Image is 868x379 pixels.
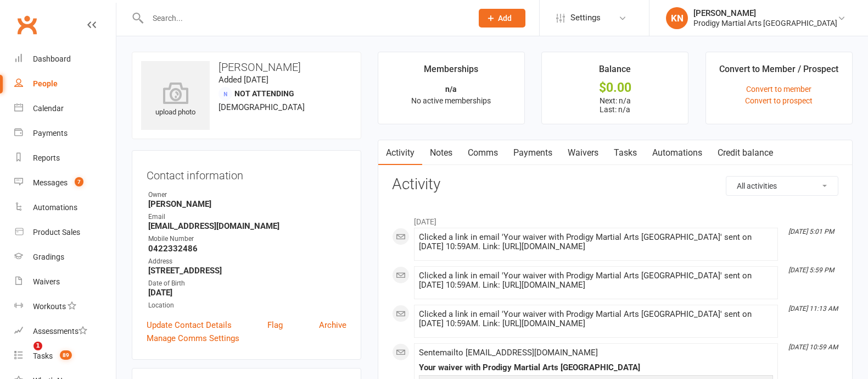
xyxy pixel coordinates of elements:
[141,82,210,118] div: upload photo
[599,62,631,82] div: Balance
[234,89,294,98] span: Not Attending
[33,129,68,138] div: Payments
[319,318,346,332] a: Archive
[148,221,346,231] strong: [EMAIL_ADDRESS][DOMAIN_NAME]
[33,277,60,286] div: Waivers
[14,294,116,319] a: Workouts
[141,61,352,73] h3: [PERSON_NAME]
[148,300,346,311] div: Location
[14,72,116,96] a: People
[14,220,116,245] a: Product Sales
[267,318,283,332] a: Flag
[745,96,813,105] a: Convert to prospect
[219,102,305,112] span: [DEMOGRAPHIC_DATA]
[392,210,838,228] li: [DATE]
[14,195,116,220] a: Automations
[13,11,41,39] a: Clubworx
[33,178,68,187] div: Messages
[33,104,64,113] div: Calendar
[14,171,116,195] a: Messages 7
[424,62,478,82] div: Memberships
[33,351,53,360] div: Tasks
[710,140,781,166] a: Credit balance
[788,228,834,235] i: [DATE] 5:01 PM
[479,9,525,28] button: Add
[560,140,606,166] a: Waivers
[645,140,710,166] a: Automations
[552,82,678,94] div: $0.00
[419,348,598,358] span: Sent email to [EMAIL_ADDRESS][DOMAIN_NAME]
[148,212,346,222] div: Email
[693,18,837,28] div: Prodigy Martial Arts [GEOGRAPHIC_DATA]
[392,176,838,193] h3: Activity
[419,233,773,251] div: Clicked a link in email 'Your waiver with Prodigy Martial Arts [GEOGRAPHIC_DATA]' sent on [DATE] ...
[33,153,60,162] div: Reports
[506,140,560,166] a: Payments
[75,177,83,186] span: 7
[148,256,346,267] div: Address
[148,266,346,276] strong: [STREET_ADDRESS]
[14,344,116,369] a: Tasks 89
[148,190,346,200] div: Owner
[570,6,601,30] span: Settings
[14,146,116,171] a: Reports
[33,203,77,212] div: Automations
[666,7,688,29] div: KN
[147,318,232,332] a: Update Contact Details
[445,85,457,94] strong: n/a
[378,140,422,166] a: Activity
[11,342,37,368] iframe: Intercom live chat
[419,363,773,372] div: Your waiver with Prodigy Martial Arts [GEOGRAPHIC_DATA]
[788,305,838,312] i: [DATE] 11:13 AM
[788,266,834,274] i: [DATE] 5:59 PM
[33,327,87,336] div: Assessments
[147,165,346,182] h3: Contact information
[606,140,645,166] a: Tasks
[14,319,116,344] a: Assessments
[33,342,42,350] span: 1
[14,270,116,294] a: Waivers
[148,288,346,298] strong: [DATE]
[33,252,64,261] div: Gradings
[419,271,773,290] div: Clicked a link in email 'Your waiver with Prodigy Martial Arts [GEOGRAPHIC_DATA]' sent on [DATE] ...
[422,140,460,166] a: Notes
[148,244,346,254] strong: 0422332486
[144,10,464,26] input: Search...
[460,140,506,166] a: Comms
[33,54,71,63] div: Dashboard
[411,96,491,105] span: No active memberships
[788,343,838,351] i: [DATE] 10:59 AM
[33,228,80,237] div: Product Sales
[33,302,66,311] div: Workouts
[219,75,268,85] time: Added [DATE]
[14,245,116,270] a: Gradings
[693,8,837,18] div: [PERSON_NAME]
[498,14,512,23] span: Add
[60,350,72,360] span: 89
[746,85,811,94] a: Convert to member
[552,96,678,114] p: Next: n/a Last: n/a
[33,79,58,88] div: People
[419,310,773,328] div: Clicked a link in email 'Your waiver with Prodigy Martial Arts [GEOGRAPHIC_DATA]' sent on [DATE] ...
[14,121,116,146] a: Payments
[148,199,346,209] strong: [PERSON_NAME]
[148,278,346,289] div: Date of Birth
[147,332,239,345] a: Manage Comms Settings
[14,47,116,72] a: Dashboard
[719,62,838,82] div: Convert to Member / Prospect
[14,96,116,121] a: Calendar
[148,234,346,244] div: Mobile Number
